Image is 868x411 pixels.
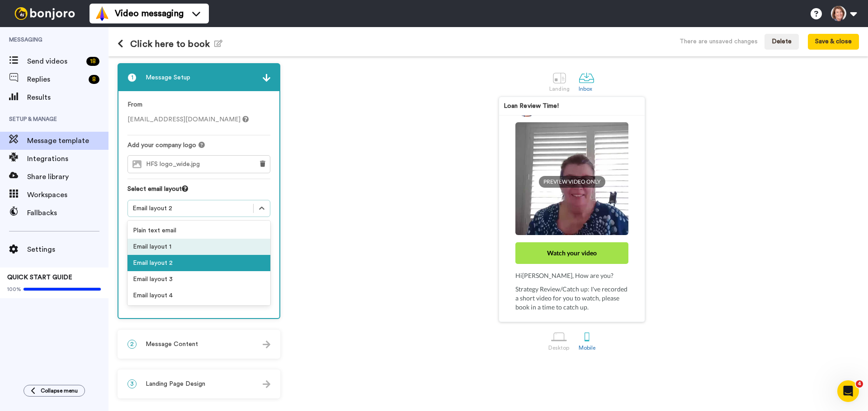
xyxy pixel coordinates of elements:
[127,287,270,304] div: Email layout 4
[24,385,85,397] button: Collapse menu
[545,65,574,97] a: Landing
[7,274,72,281] span: QUICK START GUIDE
[27,153,108,164] span: Integrations
[544,324,574,356] a: Desktop
[27,135,108,146] span: Message template
[515,242,628,264] div: Watch your video
[579,345,595,351] div: Mobile
[146,340,198,349] span: Message Content
[837,380,859,402] iframe: Intercom live chat
[27,56,83,67] span: Send videos
[549,86,570,92] div: Landing
[7,286,21,293] span: 100%
[504,102,559,111] div: Loan Review Time!
[127,239,270,255] div: Email layout 1
[579,86,594,92] div: Inbox
[127,271,270,287] div: Email layout 3
[515,122,628,235] img: e327e320-0a32-46da-8f2d-560ea8ca4b16-thumb.jpg
[118,330,280,359] div: 2Message Content
[808,34,859,50] button: Save & close
[41,387,78,394] span: Collapse menu
[146,73,190,82] span: Message Setup
[127,100,142,110] label: From
[27,74,85,85] span: Replies
[764,34,799,50] button: Delete
[132,204,249,213] div: Email layout 2
[548,345,570,351] div: Desktop
[146,161,204,168] span: HFS logo_wide.jpg
[146,379,205,388] span: Landing Page Design
[263,341,270,348] img: arrow.svg
[95,6,109,21] img: vm-color.svg
[27,92,108,103] span: Results
[27,244,108,255] span: Settings
[679,37,758,46] div: There are unsaved changes
[86,57,99,66] div: 18
[118,369,280,398] div: 3Landing Page Design
[118,39,222,49] h1: Click here to book
[27,208,108,218] span: Fallbacks
[515,285,628,312] p: Strategy Review/Catch up: I've recorded a short video for you to watch, please book in a time to ...
[539,176,605,188] span: PREVIEW VIDEO ONLY
[127,141,196,150] span: Add your company logo
[127,73,137,82] span: 1
[263,380,270,388] img: arrow.svg
[27,189,108,200] span: Workspaces
[263,74,270,82] img: arrow.svg
[127,222,270,239] div: Plain text email
[115,7,184,20] span: Video messaging
[127,116,249,123] span: [EMAIL_ADDRESS][DOMAIN_NAME]
[127,255,270,271] div: Email layout 2
[574,65,599,97] a: Inbox
[27,171,108,182] span: Share library
[574,324,600,356] a: Mobile
[127,379,137,388] span: 3
[127,185,270,200] div: Select email layout
[127,340,137,349] span: 2
[89,75,99,84] div: 8
[515,271,628,280] p: Hi [PERSON_NAME] , How are you?
[856,380,863,388] span: 4
[11,7,79,20] img: bj-logo-header-white.svg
